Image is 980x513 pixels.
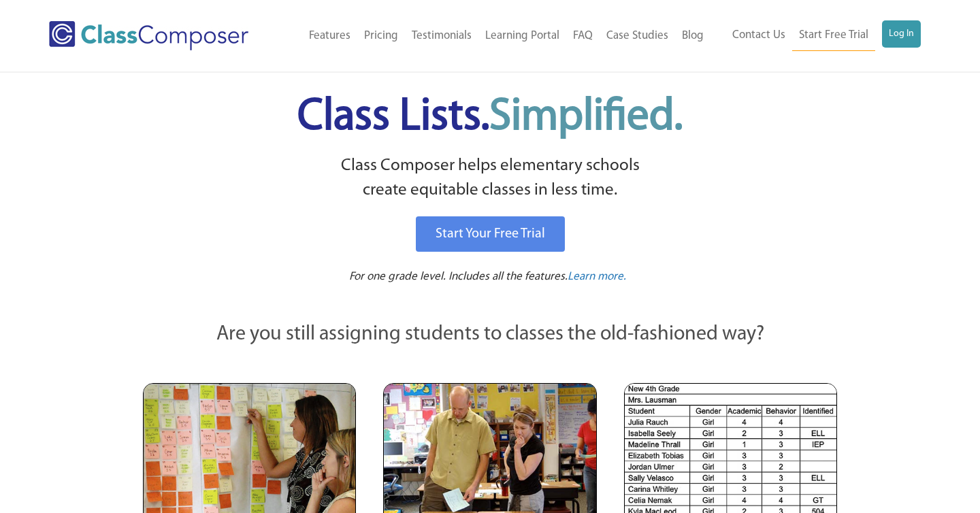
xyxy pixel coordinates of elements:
[349,271,568,282] span: For one grade level. Includes all the features.
[416,216,565,252] a: Start Your Free Trial
[568,269,626,286] a: Learn more.
[357,21,405,51] a: Pricing
[882,20,921,48] a: Log In
[792,20,875,51] a: Start Free Trial
[489,95,683,139] span: Simplified.
[436,227,545,241] span: Start Your Free Trial
[710,20,921,51] nav: Header Menu
[143,320,837,350] p: Are you still assigning students to classes the old-fashioned way?
[141,154,839,203] p: Class Composer helps elementary schools create equitable classes in less time.
[566,21,600,51] a: FAQ
[280,21,710,51] nav: Header Menu
[568,271,626,282] span: Learn more.
[675,21,710,51] a: Blog
[478,21,566,51] a: Learning Portal
[302,21,357,51] a: Features
[405,21,478,51] a: Testimonials
[49,21,248,50] img: Class Composer
[600,21,675,51] a: Case Studies
[297,95,683,139] span: Class Lists.
[725,20,792,50] a: Contact Us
